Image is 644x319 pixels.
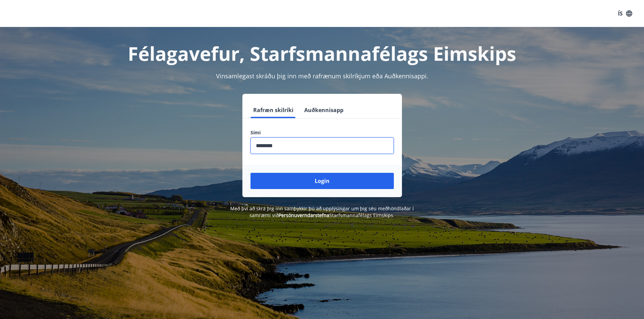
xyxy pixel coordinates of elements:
[216,72,428,80] span: Vinsamlegast skráðu þig inn með rafrænum skilríkjum eða Auðkennisappi.
[230,205,414,218] span: Með því að skrá þig inn samþykkir þú að upplýsingar um þig séu meðhöndlaðar í samræmi við Starfsm...
[87,41,557,66] h1: Félagavefur, Starfsmannafélags Eimskips
[251,129,394,136] label: Sími
[614,7,636,20] button: ÍS
[251,173,394,189] button: Login
[279,212,329,218] a: Persónuverndarstefna
[251,102,296,118] button: Rafræn skilríki
[302,102,346,118] button: Auðkennisapp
